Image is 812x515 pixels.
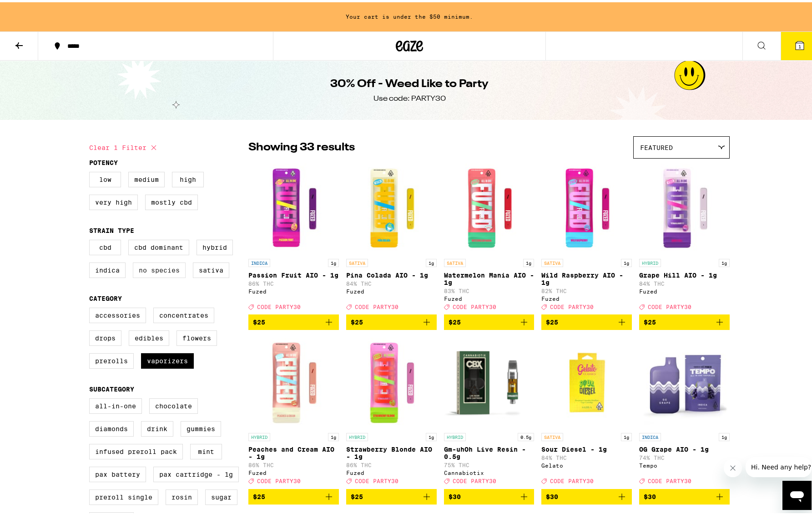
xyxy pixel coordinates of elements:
[444,335,535,486] a: Open page for Gm-uhOh Live Resin - 0.5g from Cannabiotix
[644,491,656,498] span: $30
[89,464,146,480] label: PAX Battery
[346,431,368,439] p: HYBRID
[541,161,632,252] img: Fuzed - Wild Raspberry AIO - 1g
[89,383,134,391] legend: Subcategory
[89,487,158,503] label: Preroll Single
[373,92,446,102] div: Use code: PARTY30
[197,237,233,253] label: Hybrid
[621,431,632,439] p: 1g
[257,476,301,482] span: CODE PARTY30
[444,161,535,312] a: Open page for Watermelon Mania AIO - 1g from Fuzed
[248,161,339,312] a: Open page for Passion Fruit AIO - 1g from Fuzed
[541,443,632,451] p: Sour Diesel - 1g
[346,257,368,265] p: SATIVA
[346,161,437,252] img: Fuzed - Pina Colada AIO - 1g
[89,157,118,164] legend: Potency
[639,335,730,426] img: Tempo - OG Grape AIO - 1g
[782,479,812,508] iframe: Button to launch messaging window
[639,487,730,502] button: Add to bag
[89,225,134,232] legend: Strain Type
[719,431,730,439] p: 1g
[444,468,535,474] div: Cannabiotix
[153,464,239,480] label: PAX Cartridge - 1g
[639,286,730,292] div: Fuzed
[541,257,563,265] p: SATIVA
[328,257,339,265] p: 1g
[640,142,673,149] span: Featured
[89,396,142,412] label: All-In-One
[248,468,339,474] div: Fuzed
[644,316,656,324] span: $25
[444,161,535,252] img: Fuzed - Watermelon Mania AIO - 1g
[550,476,594,482] span: CODE PARTY30
[346,468,437,474] div: Fuzed
[248,161,339,252] img: Fuzed - Passion Fruit AIO - 1g
[639,335,730,486] a: Open page for OG Grape AIO - 1g from Tempo
[248,278,339,284] p: 86% THC
[444,294,535,299] div: Fuzed
[248,312,339,328] button: Add to bag
[546,316,558,324] span: $25
[639,278,730,284] p: 84% THC
[541,312,632,328] button: Add to bag
[346,278,437,284] p: 84% THC
[426,431,437,439] p: 1g
[546,491,558,498] span: $30
[541,269,632,284] p: Wild Raspberry AIO - 1g
[426,257,437,265] p: 1g
[172,170,204,185] label: High
[257,302,301,308] span: CODE PARTY30
[141,351,194,366] label: Vaporizers
[449,491,461,498] span: $30
[346,269,437,277] p: Pina Colada AIO - 1g
[248,443,339,458] p: Peaches and Cream AIO - 1g
[798,41,801,47] span: 1
[639,312,730,328] button: Add to bag
[639,161,730,312] a: Open page for Grape Hill AIO - 1g from Fuzed
[351,316,363,324] span: $25
[89,305,146,321] label: Accessories
[166,487,198,503] label: Rosin
[648,476,691,482] span: CODE PARTY30
[346,286,437,292] div: Fuzed
[541,286,632,292] p: 82% THC
[444,269,535,284] p: Watermelon Mania AIO - 1g
[453,302,496,308] span: CODE PARTY30
[89,328,121,344] label: Drops
[449,316,461,324] span: $25
[248,138,355,153] p: Showing 33 results
[444,312,535,328] button: Add to bag
[639,431,661,439] p: INDICA
[248,487,339,502] button: Add to bag
[346,443,437,458] p: Strawberry Blonde AIO - 1g
[639,443,730,451] p: OG Grape AIO - 1g
[248,257,270,265] p: INDICA
[89,419,134,434] label: Diamonds
[639,257,661,265] p: HYBRID
[149,396,198,412] label: Chocolate
[346,335,437,426] img: Fuzed - Strawberry Blonde AIO - 1g
[133,260,186,276] label: No Species
[639,269,730,277] p: Grape Hill AIO - 1g
[89,134,159,157] button: Clear 1 filter
[145,192,198,208] label: Mostly CBD
[248,269,339,277] p: Passion Fruit AIO - 1g
[453,476,496,482] span: CODE PARTY30
[89,237,121,253] label: CBD
[248,460,339,466] p: 86% THC
[550,302,594,308] span: CODE PARTY30
[346,487,437,502] button: Add to bag
[328,431,339,439] p: 1g
[89,442,183,457] label: Infused Preroll Pack
[205,487,237,503] label: Sugar
[351,491,363,498] span: $25
[444,487,535,502] button: Add to bag
[128,170,165,185] label: Medium
[346,161,437,312] a: Open page for Pina Colada AIO - 1g from Fuzed
[346,460,437,466] p: 86% THC
[444,335,535,426] img: Cannabiotix - Gm-uhOh Live Resin - 0.5g
[89,170,121,185] label: Low
[248,286,339,292] div: Fuzed
[444,286,535,292] p: 83% THC
[639,161,730,252] img: Fuzed - Grape Hill AIO - 1g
